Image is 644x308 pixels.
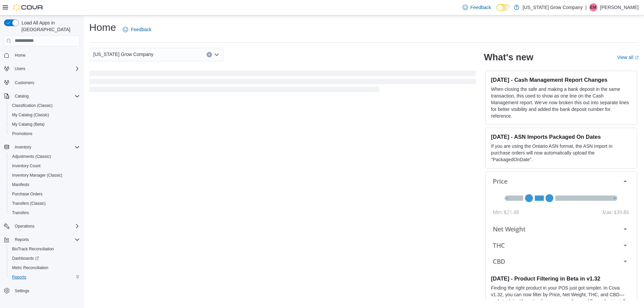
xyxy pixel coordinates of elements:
[9,181,80,189] span: Manifests
[600,3,639,11] p: [PERSON_NAME]
[1,142,83,152] button: Inventory
[9,190,45,198] a: Purchase Orders
[9,130,35,138] a: Promotions
[9,130,80,138] span: Promotions
[12,182,29,187] span: Manifests
[491,76,632,83] h3: [DATE] - Cash Management Report Changes
[7,272,83,282] button: Reports
[19,19,80,33] span: Load All Apps in [GEOGRAPHIC_DATA]
[9,120,80,128] span: My Catalog (Beta)
[12,51,28,59] a: Home
[523,3,583,11] p: [US_STATE] Grow Company
[9,102,80,110] span: Classification (Classic)
[460,1,494,14] a: Feedback
[9,190,80,198] span: Purchase Orders
[12,191,43,197] span: Purchase Orders
[7,263,83,272] button: Metrc Reconciliation
[12,222,37,230] button: Operations
[7,152,83,161] button: Adjustments (Classic)
[9,162,80,170] span: Inventory Count
[9,245,57,253] a: BioTrack Reconciliation
[9,152,80,161] span: Adjustments (Classic)
[585,3,587,11] p: |
[9,254,80,262] span: Dashboards
[89,72,476,94] span: Loading
[12,265,48,270] span: Metrc Reconciliation
[9,264,80,272] span: Metrc Reconciliation
[12,92,80,100] span: Catalog
[12,143,34,151] button: Inventory
[15,53,25,58] span: Home
[93,50,153,58] span: [US_STATE] Grow Company
[12,92,31,100] button: Catalog
[12,246,54,252] span: BioTrack Reconciliation
[9,162,43,170] a: Inventory Count
[12,79,37,87] a: Customers
[12,122,45,127] span: My Catalog (Beta)
[12,103,53,108] span: Classification (Classic)
[12,78,80,86] span: Customers
[9,181,32,189] a: Manifests
[12,256,39,261] span: Dashboards
[1,222,83,231] button: Operations
[590,3,596,11] span: EM
[1,64,83,73] button: Users
[491,275,632,282] h3: [DATE] - Product Filtering in Beta in v1.32
[89,21,116,34] h1: Home
[15,80,34,85] span: Customers
[9,111,80,119] span: My Catalog (Classic)
[9,254,42,262] a: Dashboards
[9,111,52,119] a: My Catalog (Classic)
[9,102,55,110] a: Classification (Classic)
[15,237,29,242] span: Reports
[491,86,632,119] p: When closing the safe and making a bank deposit in the same transaction, this used to show as one...
[7,189,83,199] button: Purchase Orders
[1,50,83,60] button: Home
[15,224,35,229] span: Operations
[15,66,25,71] span: Users
[9,273,29,281] a: Reports
[1,235,83,244] button: Reports
[617,55,639,60] a: View allExternal link
[214,52,219,57] button: Open list of options
[12,65,80,73] span: Users
[131,26,151,33] span: Feedback
[496,4,511,11] input: Dark Mode
[9,171,80,179] span: Inventory Manager (Classic)
[9,199,48,207] a: Transfers (Classic)
[12,131,33,136] span: Promotions
[1,91,83,101] button: Catalog
[7,244,83,254] button: BioTrack Reconciliation
[9,120,47,128] a: My Catalog (Beta)
[12,65,28,73] button: Users
[12,274,26,280] span: Reports
[9,199,80,207] span: Transfers (Classic)
[15,288,29,294] span: Settings
[471,4,491,11] span: Feedback
[12,287,80,295] span: Settings
[15,94,29,99] span: Catalog
[1,77,83,87] button: Customers
[13,4,44,11] img: Cova
[15,144,31,150] span: Inventory
[12,112,49,118] span: My Catalog (Classic)
[9,171,65,179] a: Inventory Manager (Classic)
[12,143,80,151] span: Inventory
[9,209,32,217] a: Transfers
[7,199,83,208] button: Transfers (Classic)
[207,52,212,57] button: Clear input
[12,51,80,59] span: Home
[12,236,80,244] span: Reports
[12,210,29,215] span: Transfers
[9,273,80,281] span: Reports
[12,154,51,159] span: Adjustments (Classic)
[120,23,154,36] a: Feedback
[491,133,632,140] h3: [DATE] - ASN Imports Packaged On Dates
[7,161,83,171] button: Inventory Count
[7,171,83,180] button: Inventory Manager (Classic)
[7,110,83,120] button: My Catalog (Classic)
[12,173,62,178] span: Inventory Manager (Classic)
[12,287,32,295] a: Settings
[7,129,83,138] button: Promotions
